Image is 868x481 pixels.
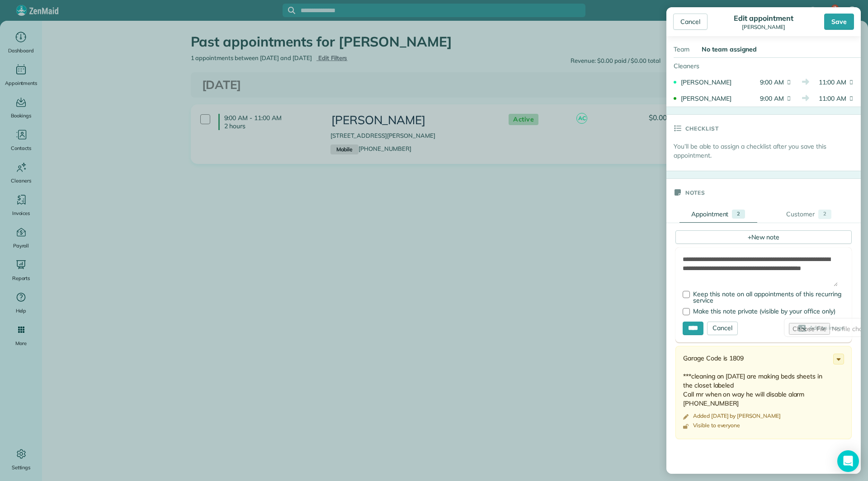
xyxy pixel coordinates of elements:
[818,210,831,219] div: 2
[731,24,796,30] div: [PERSON_NAME]
[786,210,815,219] div: Customer
[693,412,781,419] time: Added [DATE] by [PERSON_NAME]
[673,14,708,30] div: Cancel
[837,450,859,472] div: Open Intercom Messenger
[685,179,705,206] h3: Notes
[691,210,729,219] div: Appointment
[685,115,719,142] h3: Checklist
[816,78,846,87] span: 11:00 AM
[748,233,751,241] span: +
[681,78,750,87] div: [PERSON_NAME]
[683,354,833,408] div: Garage Code is 1809 ***cleaning on [DATE] are making beds sheets in the closet labeled Call mr wh...
[824,14,854,30] div: Save
[693,422,740,429] div: Visible to everyone
[693,307,835,315] span: Make this note private (visible by your office only)
[666,41,698,57] div: Team
[674,142,861,160] p: You’ll be able to assign a checklist after you save this appointment.
[753,94,784,103] span: 9:00 AM
[816,94,846,103] span: 11:00 AM
[681,94,750,103] div: [PERSON_NAME]
[753,78,784,87] span: 9:00 AM
[693,290,841,304] span: Keep this note on all appointments of this recurring service
[666,58,730,74] div: Cleaners
[731,14,796,23] div: Edit appointment
[732,210,745,219] div: 2
[702,45,757,53] strong: No team assigned
[675,230,852,244] div: New note
[707,322,738,335] div: Cancel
